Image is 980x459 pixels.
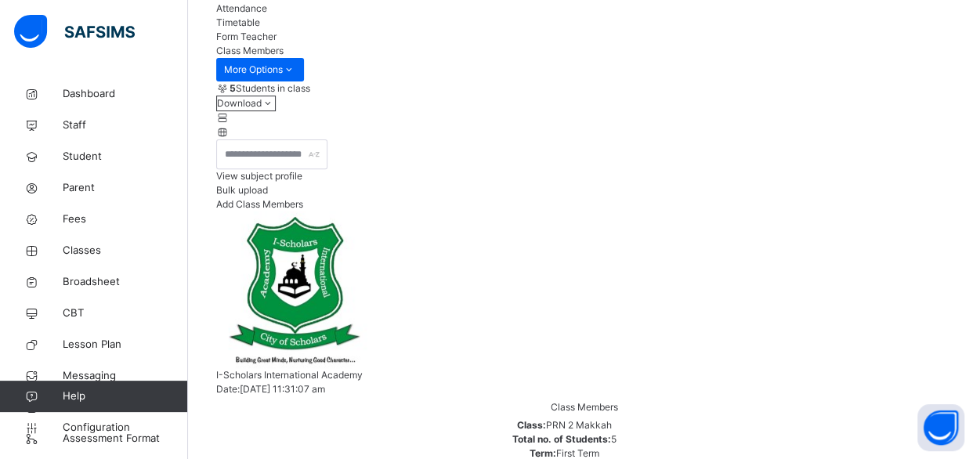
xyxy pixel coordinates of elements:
[63,337,188,352] span: Lesson Plan
[530,447,556,459] span: Term:
[63,368,188,384] span: Messaging
[63,389,187,404] span: Help
[611,433,617,445] span: 5
[216,170,302,182] span: View subject profile
[216,31,277,42] span: Form Teacher
[63,305,188,321] span: CBT
[240,383,325,395] span: [DATE] 11:31:07 am
[917,404,964,451] button: Open asap
[512,433,611,445] span: Total no. of Students:
[216,16,260,28] span: Timetable
[556,447,599,459] span: First Term
[63,211,188,227] span: Fees
[216,211,373,368] img: ischolars.png
[216,369,363,381] span: I-Scholars International Academy
[216,2,267,14] span: Attendance
[63,180,188,196] span: Parent
[14,15,135,48] img: safsims
[517,419,546,431] span: Class:
[216,383,240,395] span: Date:
[63,86,188,102] span: Dashboard
[230,82,236,94] b: 5
[230,81,310,96] span: Students in class
[217,97,262,109] span: Download
[216,45,284,56] span: Class Members
[546,419,612,431] span: PRN 2 Makkah
[551,401,618,413] span: Class Members
[216,198,303,210] span: Add Class Members
[216,184,268,196] span: Bulk upload
[63,274,188,290] span: Broadsheet
[63,149,188,164] span: Student
[63,420,187,436] span: Configuration
[63,243,188,258] span: Classes
[224,63,296,77] span: More Options
[63,117,188,133] span: Staff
